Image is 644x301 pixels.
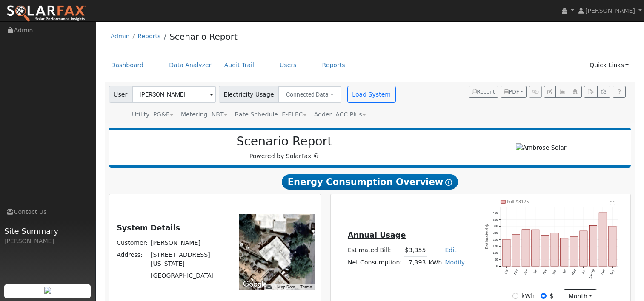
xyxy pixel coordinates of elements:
a: Dashboard [105,57,150,73]
rect: onclick="" [512,234,520,266]
h2: Scenario Report [117,134,451,149]
button: Map Data [277,284,295,290]
text: 400 [492,211,498,215]
img: Ambrose Solar [516,143,567,152]
button: PDF [501,86,527,98]
text: May [571,269,577,276]
rect: onclick="" [551,233,558,267]
u: System Details [117,224,180,232]
text: 0 [496,264,498,268]
rect: onclick="" [609,226,616,266]
a: Reports [316,57,352,73]
text: Nov [513,269,519,275]
text: Mar [552,268,558,275]
input: kWh [512,293,518,299]
a: Help Link [613,86,626,98]
text: Feb [542,269,547,275]
rect: onclick="" [599,213,607,266]
div: Utility: PG&E [132,110,174,119]
rect: onclick="" [590,226,597,267]
span: Energy Consumption Overview [282,174,458,190]
span: [PERSON_NAME] [585,7,635,14]
text: 200 [492,238,498,241]
td: Estimated Bill: [346,244,403,256]
text: Apr [561,268,567,275]
rect: onclick="" [570,236,578,266]
text: Jan [532,269,538,275]
text: 50 [494,258,498,261]
rect: onclick="" [522,230,530,266]
td: [PERSON_NAME] [149,237,228,249]
a: Quick Links [583,57,635,73]
a: Admin [111,33,130,40]
text: 150 [492,244,498,248]
span: Electricity Usage [219,86,279,103]
div: Powered by SolarFax ® [113,134,456,161]
a: Scenario Report [169,31,238,42]
button: Multi-Series Graph [555,86,569,98]
a: Audit Trail [218,57,260,73]
a: Users [273,57,303,73]
button: Keyboard shortcuts [266,284,272,290]
text: Pull $3175 [507,199,529,204]
span: PDF [504,89,519,95]
span: User [109,86,132,103]
td: Customer: [115,237,149,249]
span: Site Summary [4,225,91,237]
button: Settings [597,86,610,98]
span: Alias: HE1 [235,111,307,118]
button: Login As [569,86,582,98]
text: 350 [492,218,498,221]
text: Estimated $ [485,224,489,250]
td: Address: [115,249,149,270]
text:  [610,201,615,206]
input: Select a User [132,86,216,103]
label: kWh [521,292,535,301]
td: $3,355 [404,244,427,256]
td: [STREET_ADDRESS][US_STATE] [149,249,228,270]
a: Open this area in Google Maps (opens a new window) [241,279,269,290]
td: [GEOGRAPHIC_DATA] [149,270,228,282]
i: Show Help [445,179,452,186]
button: Edit User [544,86,556,98]
input: $ [541,293,547,299]
rect: onclick="" [503,239,510,266]
rect: onclick="" [532,230,539,266]
a: Edit [445,247,456,253]
label: $ [550,292,553,301]
rect: onclick="" [580,231,587,266]
a: Modify [445,259,465,266]
text: Dec [523,269,529,275]
text: 250 [492,231,498,235]
div: [PERSON_NAME] [4,237,91,246]
td: Net Consumption: [346,256,403,269]
text: 300 [492,224,498,228]
button: Export Interval Data [584,86,597,98]
img: Google [241,279,269,290]
text: [DATE] [588,269,596,279]
a: Data Analyzer [163,57,218,73]
button: Load System [347,86,396,103]
text: Aug [600,269,606,275]
td: kWh [427,256,444,269]
text: 100 [492,251,498,255]
text: Oct [504,269,509,275]
u: Annual Usage [348,231,406,239]
rect: onclick="" [561,238,568,266]
div: Metering: NBT [181,110,228,119]
div: Adder: ACC Plus [314,110,366,119]
text: Sep [610,269,615,275]
button: Recent [469,86,498,98]
a: Reports [137,33,160,40]
td: 7,393 [404,256,427,269]
img: SolarFax [6,5,86,23]
a: Terms (opens in new tab) [300,284,312,289]
rect: onclick="" [541,235,549,266]
text: Jun [581,269,586,275]
img: retrieve [44,287,51,294]
button: Connected Data [278,86,341,103]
